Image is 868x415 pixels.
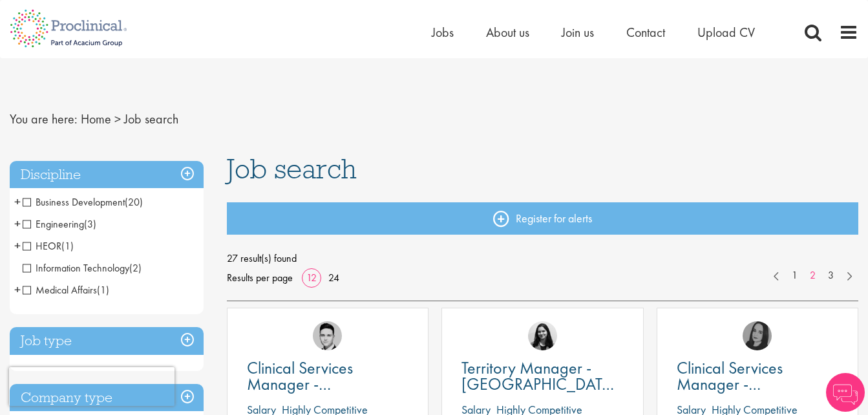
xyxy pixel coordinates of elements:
span: + [14,214,21,233]
img: Chatbot [826,373,865,412]
h3: Discipline [10,161,204,189]
h3: Job type [10,327,204,355]
span: 27 result(s) found [227,249,858,268]
span: Results per page [227,268,293,288]
span: Medical Affairs [23,283,109,297]
span: + [14,192,21,211]
span: Business Development [23,195,143,209]
iframe: reCAPTCHA [9,367,175,406]
span: Engineering [23,217,84,231]
a: 3 [821,268,840,283]
span: Job search [227,151,357,186]
img: Anna Klemencic [743,321,772,350]
a: 12 [302,271,321,284]
span: (3) [84,217,96,231]
span: Engineering [23,217,96,231]
span: Job search [124,111,178,127]
span: (2) [129,261,142,275]
span: HEOR [23,239,61,253]
a: Territory Manager - [GEOGRAPHIC_DATA], [GEOGRAPHIC_DATA], [GEOGRAPHIC_DATA], [GEOGRAPHIC_DATA] [461,360,623,392]
span: Business Development [23,195,125,209]
a: Join us [562,24,594,41]
a: 1 [785,268,804,283]
span: HEOR [23,239,74,253]
img: Connor Lynes [313,321,342,350]
a: Upload CV [697,24,755,41]
a: Jobs [432,24,454,41]
a: About us [486,24,529,41]
span: + [14,280,21,299]
a: 2 [803,268,822,283]
span: (1) [61,239,74,253]
span: > [114,111,121,127]
span: + [14,236,21,255]
a: breadcrumb link [81,111,111,127]
a: Clinical Services Manager - [GEOGRAPHIC_DATA], [GEOGRAPHIC_DATA] [677,360,838,392]
span: (1) [97,283,109,297]
img: Indre Stankeviciute [528,321,557,350]
a: Clinical Services Manager - [GEOGRAPHIC_DATA], [GEOGRAPHIC_DATA] [247,360,408,392]
span: Medical Affairs [23,283,97,297]
span: You are here: [10,111,78,127]
span: Information Technology [23,261,129,275]
span: (20) [125,195,143,209]
a: 24 [324,271,344,284]
a: Contact [626,24,665,41]
a: Register for alerts [227,202,858,235]
span: Information Technology [23,261,142,275]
